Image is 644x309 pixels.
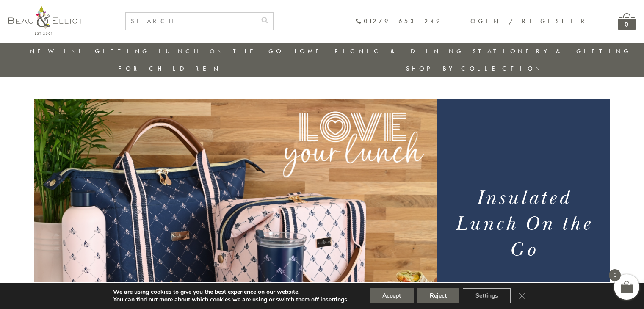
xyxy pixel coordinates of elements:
img: logo [8,6,83,35]
a: Login / Register [463,17,589,25]
a: Home [292,47,326,55]
input: SEARCH [126,13,256,30]
p: We are using cookies to give you the best experience on our website. [113,288,348,296]
a: For Children [118,64,221,73]
a: Shop by collection [406,64,543,73]
button: Accept [370,288,414,303]
a: Gifting [95,47,150,55]
a: Stationery & Gifting [473,47,631,55]
a: Picnic & Dining [334,47,464,55]
a: New in! [30,47,86,55]
a: 01279 653 249 [355,18,442,25]
span: 0 [609,269,621,281]
a: Lunch On The Go [158,47,284,55]
button: Settings [463,288,511,303]
a: 0 [618,13,636,30]
button: Reject [417,288,459,303]
p: You can find out more about which cookies we are using or switch them off in . [113,296,348,303]
button: settings [326,296,347,303]
h1: Insulated Lunch On the Go [448,185,600,263]
button: Close GDPR Cookie Banner [514,290,529,302]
